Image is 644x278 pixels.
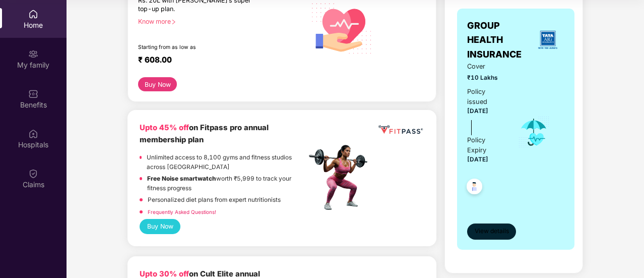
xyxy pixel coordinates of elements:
span: ₹10 Lakhs [467,73,504,83]
div: Policy Expiry [467,135,504,155]
div: Starting from as low as [138,44,263,51]
img: svg+xml;base64,PHN2ZyBpZD0iQmVuZWZpdHMiIHhtbG5zPSJodHRwOi8vd3d3LnczLm9yZy8yMDAwL3N2ZyIgd2lkdGg9Ij... [28,89,38,99]
span: [DATE] [467,156,488,163]
button: Buy Now [138,77,177,91]
span: GROUP HEALTH INSURANCE [467,19,531,62]
a: Frequently Asked Questions! [148,209,216,215]
span: View details [475,227,509,236]
p: Personalized diet plans from expert nutritionists [148,195,281,205]
p: Unlimited access to 8,100 gyms and fitness studios across [GEOGRAPHIC_DATA] [147,153,306,172]
div: ₹ 608.00 [138,55,296,67]
img: svg+xml;base64,PHN2ZyBpZD0iSG9zcGl0YWxzIiB4bWxucz0iaHR0cDovL3d3dy53My5vcmcvMjAwMC9zdmciIHdpZHRoPS... [28,129,38,139]
button: View details [467,224,516,240]
strong: Free Noise smartwatch [147,175,216,182]
img: svg+xml;base64,PHN2ZyBpZD0iSG9tZSIgeG1sbnM9Imh0dHA6Ly93d3cudzMub3JnLzIwMDAvc3ZnIiB3aWR0aD0iMjAiIG... [28,9,38,19]
div: Policy issued [467,87,504,107]
span: right [171,19,176,25]
button: Buy Now [140,219,180,234]
div: Know more [138,18,300,25]
img: insurerLogo [534,26,561,53]
img: svg+xml;base64,PHN2ZyB4bWxucz0iaHR0cDovL3d3dy53My5vcmcvMjAwMC9zdmciIHdpZHRoPSI0OC45NDMiIGhlaWdodD... [462,176,487,200]
b: on Fitpass pro annual membership plan [140,123,269,144]
img: fppp.png [377,122,424,137]
span: [DATE] [467,107,488,115]
img: fpp.png [306,142,376,213]
b: Upto 45% off [140,123,189,132]
img: icon [518,116,550,149]
span: Cover [467,62,504,72]
img: svg+xml;base64,PHN2ZyB3aWR0aD0iMjAiIGhlaWdodD0iMjAiIHZpZXdCb3g9IjAgMCAyMCAyMCIgZmlsbD0ibm9uZSIgeG... [28,49,38,59]
img: svg+xml;base64,PHN2ZyBpZD0iQ2xhaW0iIHhtbG5zPSJodHRwOi8vd3d3LnczLm9yZy8yMDAwL3N2ZyIgd2lkdGg9IjIwIi... [28,169,38,179]
p: worth ₹5,999 to track your fitness progress [147,174,306,193]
